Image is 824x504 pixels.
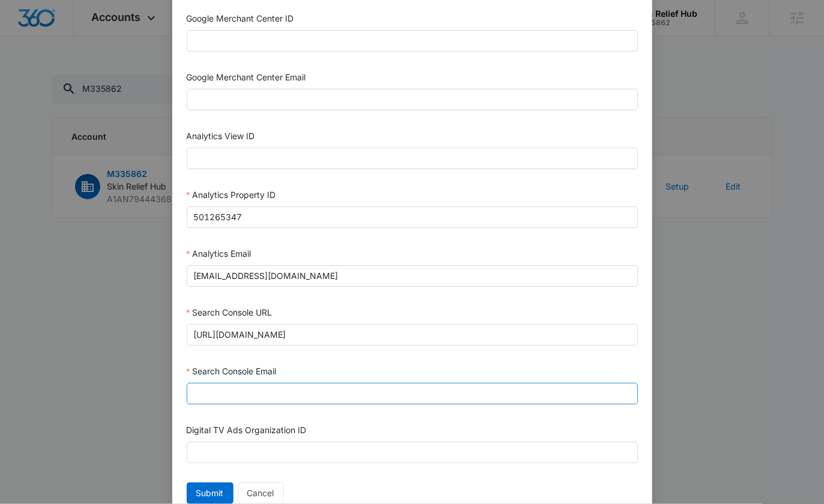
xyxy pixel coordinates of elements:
button: Cancel [238,482,284,504]
label: Analytics Property ID [187,190,275,200]
span: Submit [196,487,224,500]
input: Search Console Email [187,383,638,404]
input: Analytics Email [187,265,638,287]
label: Search Console URL [187,307,272,317]
span: Cancel [247,487,274,500]
label: Analytics Email [187,248,251,259]
label: Google Merchant Center Email [187,72,306,82]
input: Digital TV Ads Organization ID [187,442,638,463]
button: Submit [187,482,233,504]
label: Analytics View ID [187,131,255,141]
input: Google Merchant Center Email [187,89,638,110]
input: Analytics Property ID [187,206,638,228]
input: Google Merchant Center ID [187,30,638,52]
label: Google Merchant Center ID [187,13,294,23]
input: Search Console URL [187,324,638,346]
label: Digital TV Ads Organization ID [187,425,307,435]
input: Analytics View ID [187,148,638,169]
label: Search Console Email [187,366,276,376]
